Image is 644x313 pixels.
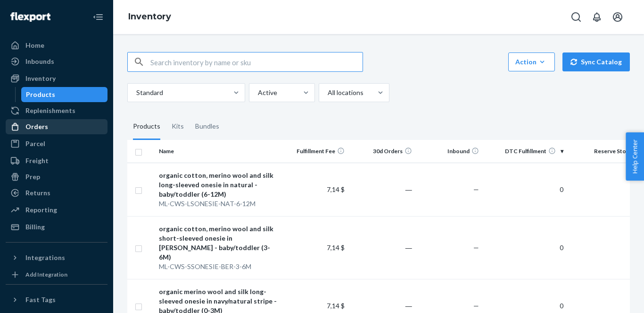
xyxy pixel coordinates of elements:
span: 7,14 $ [327,302,345,310]
div: organic cotton, merino wool and silk long-sleeved onesie in natural - baby/toddler (6-12M) [159,171,277,199]
td: ― [348,216,416,279]
div: ML-CWS-SSONESIE-BER-3-6M [159,262,277,271]
td: 0 [483,163,567,216]
div: Inbounds [25,57,54,66]
div: Products [26,90,55,99]
div: Freight [25,156,49,165]
input: All locations [327,88,328,97]
th: 30d Orders [348,140,416,163]
button: Close Navigation [89,8,107,26]
button: Integrations [6,250,107,265]
div: Add Integration [25,270,67,278]
button: Sync Catalog [562,52,630,71]
td: ― [348,163,416,216]
a: Parcel [6,136,107,151]
div: Home [25,41,44,50]
img: Flexport logo [10,12,50,22]
a: Returns [6,185,107,200]
a: Home [6,38,107,53]
div: Action [515,57,548,67]
a: Replenishments [6,103,107,118]
div: Bundles [195,113,219,140]
button: Open account menu [608,8,627,26]
input: Search inventory by name or sku [150,52,363,71]
span: 7,14 $ [327,243,345,252]
div: ML-CWS-LSONESIE-NAT-6-12M [159,199,277,209]
button: Open Search Box [567,8,586,26]
button: Fast Tags [6,292,107,307]
td: 0 [483,216,567,279]
div: Billing [25,222,45,232]
div: Fast Tags [25,295,56,304]
a: Products [21,87,108,102]
span: — [473,185,479,193]
input: Standard [135,88,136,97]
a: Inventory [6,71,107,86]
a: Orders [6,119,107,134]
a: Reporting [6,202,107,217]
span: 7,14 $ [327,185,345,193]
div: Replenishments [25,106,75,115]
a: Add Integration [6,269,107,280]
div: Kits [172,113,184,140]
div: Reporting [25,205,57,215]
button: Help Center [626,132,644,181]
div: Orders [25,122,48,131]
input: Active [257,88,258,97]
th: Inbound [416,140,483,163]
a: Prep [6,169,107,184]
div: Parcel [25,139,45,148]
a: Inventory [128,11,171,22]
div: Prep [25,172,40,182]
a: Inbounds [6,54,107,69]
th: Fulfillment Fee [281,140,349,163]
div: Integrations [25,253,65,262]
span: — [473,302,479,310]
th: Name [155,140,281,163]
a: Freight [6,153,107,168]
div: Inventory [25,74,56,83]
div: organic cotton, merino wool and silk short-sleeved onesie in [PERSON_NAME] - baby/toddler (3-6M) [159,224,277,262]
div: Products [133,113,160,140]
span: — [473,243,479,252]
ol: breadcrumbs [121,3,179,31]
div: Returns [25,188,50,198]
button: Action [508,52,555,71]
a: Billing [6,219,107,235]
button: Open notifications [587,8,606,26]
th: DTC Fulfillment [483,140,567,163]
